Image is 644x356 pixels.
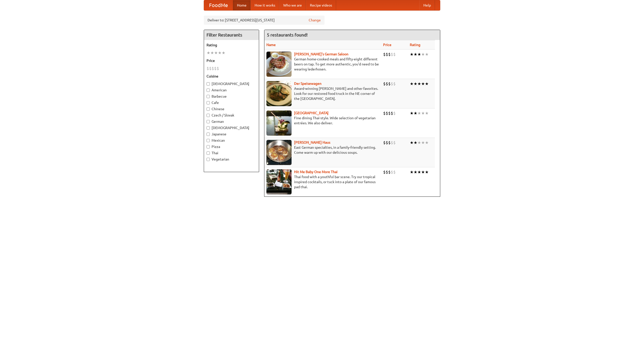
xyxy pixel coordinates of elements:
li: $ [383,52,386,57]
li: ★ [421,110,425,116]
li: ★ [421,81,425,87]
li: ★ [425,52,429,57]
li: $ [393,169,396,175]
a: Home [233,0,251,10]
li: $ [383,81,386,87]
a: Rating [410,43,420,47]
h4: Filter Restaurants [204,30,259,40]
li: ★ [218,50,222,56]
label: Barbecue [207,94,256,99]
label: [DEMOGRAPHIC_DATA] [207,125,256,130]
li: $ [388,52,391,57]
div: Deliver to: [STREET_ADDRESS][US_STATE] [204,16,325,25]
li: ★ [425,140,429,145]
img: kohlhaus.jpg [266,140,292,165]
label: Thai [207,150,256,155]
li: ★ [207,50,210,56]
li: ★ [417,81,421,87]
input: American [207,89,210,92]
label: Vegetarian [207,157,256,162]
a: Who we are [279,0,306,10]
p: Award-winning [PERSON_NAME] and other favorites. Look for our restored food truck in the NE corne... [266,86,379,101]
li: $ [388,110,391,116]
li: ★ [410,110,414,116]
li: $ [383,140,386,145]
li: $ [393,52,396,57]
li: ★ [414,110,417,116]
input: Vegetarian [207,158,210,161]
input: Thai [207,151,210,155]
a: Der Speisewagen [294,82,321,86]
a: [GEOGRAPHIC_DATA] [294,111,329,115]
li: ★ [417,140,421,145]
li: ★ [421,140,425,145]
li: $ [207,66,209,71]
li: ★ [417,52,421,57]
li: $ [386,169,388,175]
h5: Cuisine [207,74,256,79]
li: ★ [425,81,429,87]
h5: Rating [207,43,256,48]
li: ★ [410,81,414,87]
li: $ [393,140,396,145]
li: $ [388,140,391,145]
label: Czech / Slovak [207,113,256,118]
p: Thai food with a youthful bar scene. Try our tropical inspired cocktails, or tuck into a plate of... [266,174,379,189]
input: Chinese [207,107,210,111]
a: [PERSON_NAME] Haus [294,140,330,144]
li: ★ [414,140,417,145]
img: speisewagen.jpg [266,81,292,106]
li: ★ [410,169,414,175]
label: Pizza [207,144,256,149]
a: Help [419,0,435,10]
input: Japanese [207,133,210,136]
li: $ [386,110,388,116]
li: ★ [425,169,429,175]
a: Change [309,18,321,23]
label: American [207,88,256,93]
a: Hit Me Baby One More Thai [294,170,338,174]
li: $ [383,110,386,116]
li: $ [393,110,396,116]
li: $ [386,140,388,145]
li: $ [391,81,393,87]
label: Mexican [207,138,256,143]
li: $ [391,52,393,57]
img: babythai.jpg [266,169,292,194]
a: How it works [251,0,279,10]
li: $ [383,169,386,175]
li: $ [391,140,393,145]
input: Cafe [207,101,210,104]
li: ★ [222,50,225,56]
a: Recipe videos [306,0,336,10]
input: German [207,120,210,123]
li: ★ [421,52,425,57]
li: $ [214,66,217,71]
li: $ [388,81,391,87]
a: Price [383,43,391,47]
li: $ [388,169,391,175]
li: ★ [414,81,417,87]
label: Japanese [207,132,256,137]
li: $ [386,52,388,57]
input: [DEMOGRAPHIC_DATA] [207,82,210,86]
li: ★ [417,169,421,175]
label: [DEMOGRAPHIC_DATA] [207,81,256,86]
label: Chinese [207,106,256,111]
p: East German specialties, in a family-friendly setting. Come warm up with our delicious soups. [266,145,379,155]
h5: Price [207,58,256,63]
li: ★ [417,110,421,116]
li: $ [212,66,214,71]
p: Fine dining Thai-style. Wide selection of vegetarian entrées. We also deliver. [266,115,379,126]
a: [PERSON_NAME]'s German Saloon [294,52,348,56]
li: $ [391,169,393,175]
li: ★ [414,169,417,175]
a: FoodMe [204,0,233,10]
li: ★ [410,140,414,145]
li: $ [386,81,388,87]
